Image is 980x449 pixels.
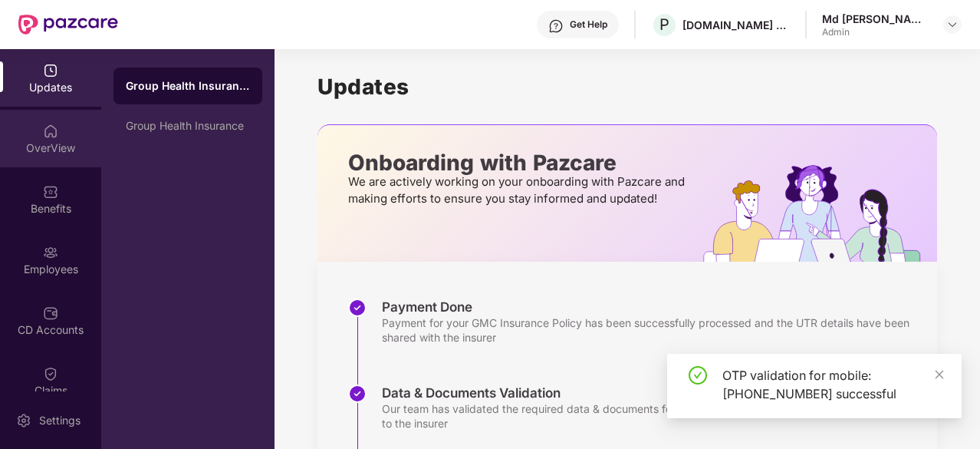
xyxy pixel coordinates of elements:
[570,18,607,31] div: Get Help
[43,63,58,78] img: svg+xml;base64,PHN2ZyBpZD0iVXBkYXRlZCIgeG1sbnM9Imh0dHA6Ly93d3cudzMub3JnLzIwMDAvc3ZnIiB3aWR0aD0iMj...
[934,369,945,380] span: close
[43,366,58,381] img: svg+xml;base64,PHN2ZyBpZD0iQ2xhaW0iIHhtbG5zPSJodHRwOi8vd3d3LnczLm9yZy8yMDAwL3N2ZyIgd2lkdGg9IjIwIi...
[317,74,937,100] h1: Updates
[43,124,58,139] img: svg+xml;base64,PHN2ZyBpZD0iSG9tZSIgeG1sbnM9Imh0dHA6Ly93d3cudzMub3JnLzIwMDAvc3ZnIiB3aWR0aD0iMjAiIG...
[348,385,367,403] img: svg+xml;base64,PHN2ZyBpZD0iU3RlcC1Eb25lLTMyeDMyIiB4bWxucz0iaHR0cDovL3d3dy53My5vcmcvMjAwMC9zdmciIH...
[16,413,31,428] img: svg+xml;base64,PHN2ZyBpZD0iU2V0dGluZy0yMHgyMCIgeG1sbnM9Imh0dHA6Ly93d3cudzMub3JnLzIwMDAvc3ZnIiB3aW...
[548,18,564,34] img: svg+xml;base64,PHN2ZyBpZD0iSGVscC0zMngzMiIgeG1sbnM9Imh0dHA6Ly93d3cudzMub3JnLzIwMDAvc3ZnIiB3aWR0aD...
[659,15,669,34] span: P
[43,245,58,260] img: svg+xml;base64,PHN2ZyBpZD0iRW1wbG95ZWVzIiB4bWxucz0iaHR0cDovL3d3dy53My5vcmcvMjAwMC9zdmciIHdpZHRoPS...
[382,299,922,315] div: Payment Done
[722,366,943,403] div: OTP validation for mobile: [PHONE_NUMBER] successful
[682,18,790,32] div: [DOMAIN_NAME] PRIVATE LIMITED
[348,299,367,317] img: svg+xml;base64,PHN2ZyBpZD0iU3RlcC1Eb25lLTMyeDMyIiB4bWxucz0iaHR0cDovL3d3dy53My5vcmcvMjAwMC9zdmciIH...
[348,156,689,170] p: Onboarding with Pazcare
[43,184,58,200] img: svg+xml;base64,PHN2ZyBpZD0iQmVuZWZpdHMiIHhtbG5zPSJodHRwOi8vd3d3LnczLm9yZy8yMDAwL3N2ZyIgd2lkdGg9Ij...
[822,26,929,38] div: Admin
[382,401,922,431] div: Our team has validated the required data & documents for the insurance policy copy and submitted ...
[126,78,250,94] div: Group Health Insurance
[382,385,922,401] div: Data & Documents Validation
[703,165,937,262] img: hrOnboarding
[822,12,929,26] div: Md [PERSON_NAME]
[348,173,689,207] p: We are actively working on your onboarding with Pazcare and making efforts to ensure you stay inf...
[43,305,58,321] img: svg+xml;base64,PHN2ZyBpZD0iQ0RfQWNjb3VudHMiIGRhdGEtbmFtZT0iQ0QgQWNjb3VudHMiIHhtbG5zPSJodHRwOi8vd3...
[946,18,959,31] img: svg+xml;base64,PHN2ZyBpZD0iRHJvcGRvd24tMzJ4MzIiIHhtbG5zPSJodHRwOi8vd3d3LnczLm9yZy8yMDAwL3N2ZyIgd2...
[382,315,922,345] div: Payment for your GMC Insurance Policy has been successfully processed and the UTR details have be...
[18,15,118,35] img: New Pazcare Logo
[689,366,707,385] span: check-circle
[35,413,85,428] div: Settings
[126,120,250,132] div: Group Health Insurance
